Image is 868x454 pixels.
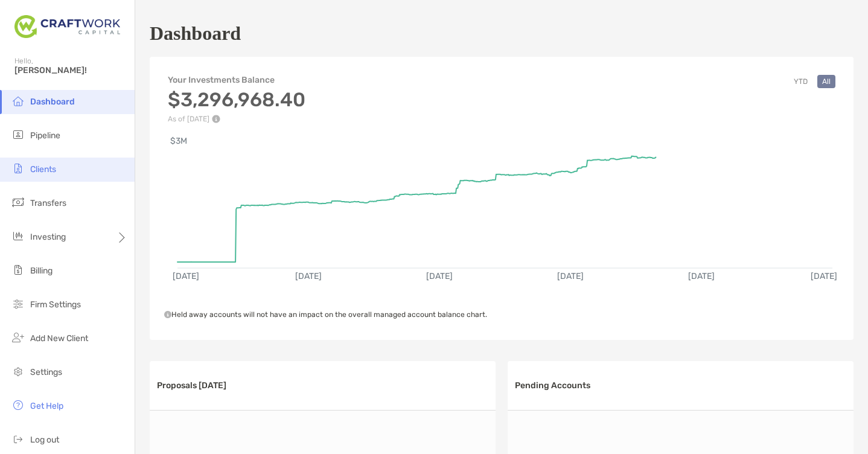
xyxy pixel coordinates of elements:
[173,271,199,281] text: [DATE]
[11,229,25,243] img: investing icon
[30,333,88,344] span: Add New Client
[212,115,220,123] img: Performance Info
[30,164,56,174] span: Clients
[168,75,305,85] h4: Your Investments Balance
[30,130,60,141] span: Pipeline
[170,136,187,146] text: $3M
[515,380,590,391] h3: Pending Accounts
[688,271,715,281] text: [DATE]
[157,380,226,391] h3: Proposals [DATE]
[168,115,305,123] p: As of [DATE]
[11,398,25,412] img: get-help icon
[14,65,127,75] span: [PERSON_NAME]!
[789,75,812,88] button: YTD
[11,364,25,379] img: settings icon
[11,263,25,277] img: billing icon
[11,296,25,311] img: firm-settings icon
[30,266,53,276] span: Billing
[30,435,59,445] span: Log out
[11,161,25,176] img: clients icon
[30,299,81,310] span: Firm Settings
[11,330,25,345] img: add_new_client icon
[30,198,66,208] span: Transfers
[164,310,487,319] span: Held away accounts will not have an impact on the overall managed account balance chart.
[30,232,66,242] span: Investing
[11,127,25,142] img: pipeline icon
[14,5,120,48] img: Zoe Logo
[295,271,322,281] text: [DATE]
[30,401,63,411] span: Get Help
[150,22,241,45] h1: Dashboard
[11,432,25,446] img: logout icon
[11,94,25,108] img: dashboard icon
[30,367,62,377] span: Settings
[168,88,305,111] h3: $3,296,968.40
[817,75,835,88] button: All
[426,271,453,281] text: [DATE]
[30,97,75,107] span: Dashboard
[811,271,837,281] text: [DATE]
[557,271,584,281] text: [DATE]
[11,195,25,209] img: transfers icon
